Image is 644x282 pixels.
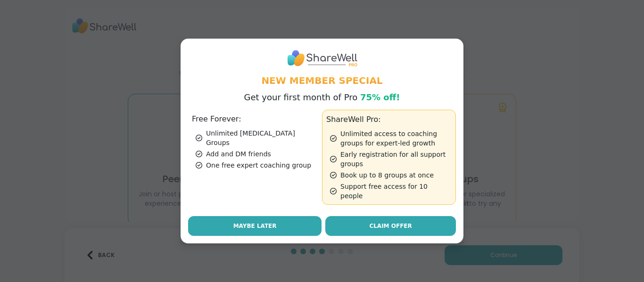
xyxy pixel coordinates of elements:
div: One free expert coaching group [196,161,318,170]
span: 75% off! [360,92,400,102]
div: Unlimited [MEDICAL_DATA] Groups [196,129,318,147]
div: Book up to 8 groups at once [330,170,452,180]
h3: Free Forever: [192,113,318,125]
h1: New Member Special [188,74,456,87]
div: Support free access for 10 people [330,182,452,201]
div: Unlimited access to coaching groups for expert-led growth [330,129,452,148]
div: Add and DM friends [196,149,318,159]
img: ShareWell Logo [287,46,357,70]
span: Maybe Later [233,222,277,230]
h3: ShareWell Pro: [326,114,452,125]
div: Early registration for all support groups [330,150,452,169]
p: Get your first month of Pro [244,91,400,104]
a: Claim Offer [325,216,456,236]
button: Maybe Later [188,216,322,236]
span: Claim Offer [369,222,412,230]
